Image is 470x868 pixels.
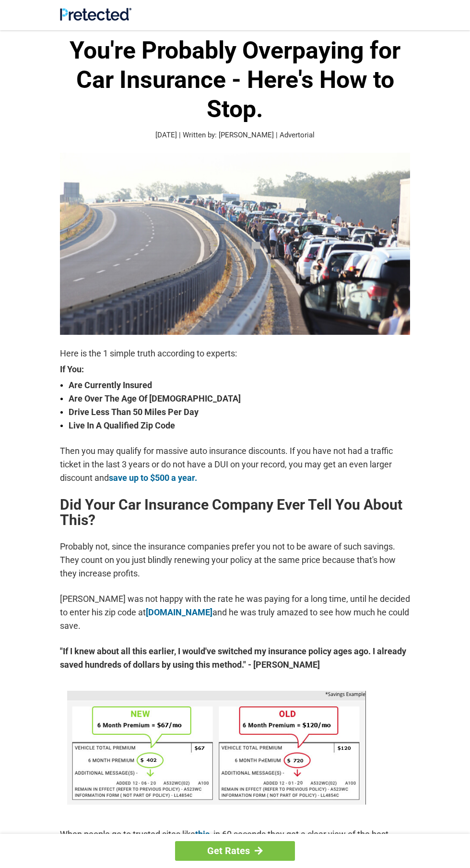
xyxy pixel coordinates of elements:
strong: Drive Less Than 50 Miles Per Day [69,405,410,419]
strong: Are Over The Age Of [DEMOGRAPHIC_DATA] [69,392,410,405]
img: savings [67,691,366,805]
a: Site Logo [60,13,131,23]
a: save up to $500 a year. [109,473,197,483]
a: Get Rates [175,841,295,861]
strong: If You: [60,365,410,374]
p: [DATE] | Written by: [PERSON_NAME] | Advertorial [60,130,410,141]
p: Then you may qualify for massive auto insurance discounts. If you have not had a traffic ticket i... [60,444,410,485]
p: [PERSON_NAME] was not happy with the rate he was paying for a long time, until he decided to ente... [60,592,410,633]
a: this [195,829,210,839]
strong: Are Currently Insured [69,379,410,392]
p: Here is the 1 simple truth according to experts: [60,347,410,360]
strong: "If I knew about all this earlier, I would've switched my insurance policy ages ago. I already sa... [60,645,410,672]
img: Site Logo [60,8,131,21]
strong: Live In A Qualified Zip Code [69,419,410,432]
h2: Did Your Car Insurance Company Ever Tell You About This? [60,497,410,528]
a: [DOMAIN_NAME] [146,607,212,617]
p: When people go to trusted sites like , in 60 seconds they get a clear view of the best available ... [60,828,410,868]
p: Probably not, since the insurance companies prefer you not to be aware of such savings. They coun... [60,540,410,580]
h1: You're Probably Overpaying for Car Insurance - Here's How to Stop. [60,36,410,124]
